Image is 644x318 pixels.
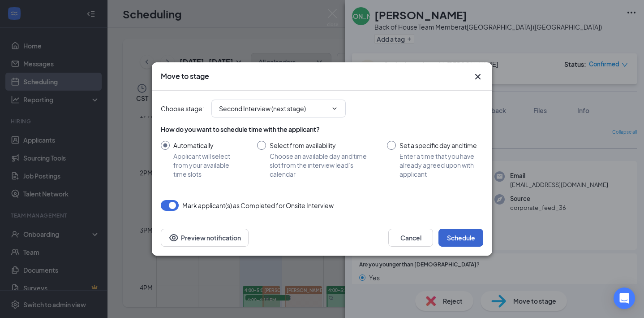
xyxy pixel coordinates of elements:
[472,71,483,82] button: Close
[388,229,433,247] button: Cancel
[161,229,249,247] button: Preview notificationEye
[472,71,483,82] svg: Cross
[614,288,635,309] div: Open Intercom Messenger
[331,105,338,112] svg: ChevronDown
[182,200,334,211] span: Mark applicant(s) as Completed for Onsite Interview
[438,229,483,247] button: Schedule
[168,232,179,243] svg: Eye
[161,125,483,134] div: How do you want to schedule time with the applicant?
[161,104,204,113] span: Choose stage :
[161,71,209,81] h3: Move to stage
